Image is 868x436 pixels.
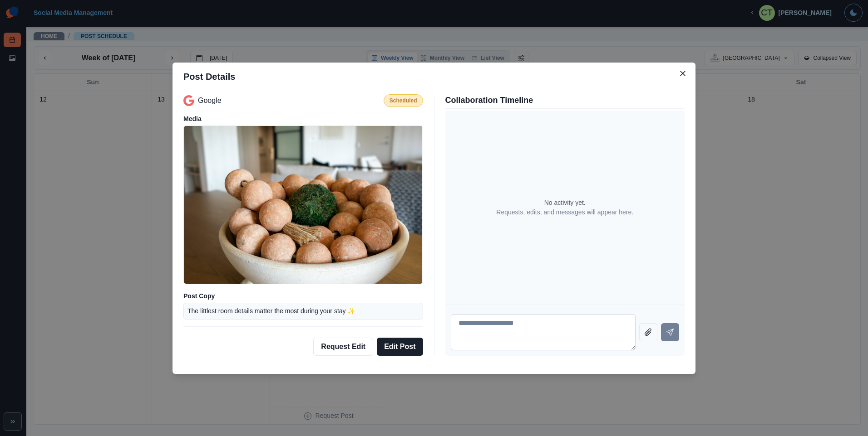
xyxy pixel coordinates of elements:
p: Google [198,95,222,106]
p: Collaboration Timeline [445,94,685,107]
p: Requests, edits, and messages will appear here. [496,208,633,217]
img: cp5dyv5lpodqf3djms4c [184,126,422,284]
header: Post Details [173,63,695,91]
p: No activity yet. [544,198,586,208]
button: Request Edit [313,338,373,356]
p: Post Copy [183,291,423,301]
p: Media [183,114,423,124]
button: Edit Post [377,338,423,356]
button: Send message [661,323,679,341]
button: Attach file [639,323,657,341]
p: The littlest room details matter the most during your stay ✨ [187,307,355,315]
button: Close [676,66,690,81]
p: Scheduled [390,97,417,105]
